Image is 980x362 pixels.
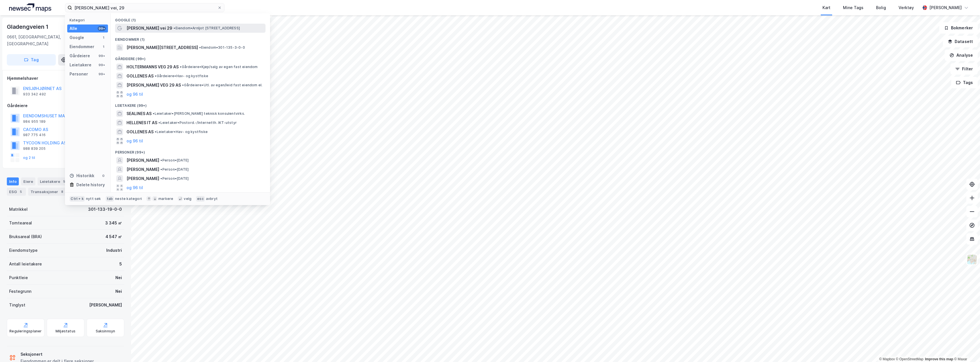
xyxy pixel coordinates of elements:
[899,4,914,11] div: Verktøy
[945,50,978,61] button: Analyse
[182,83,262,87] span: Gårdeiere • Utl. av egen/leid fast eiendom el.
[896,357,924,361] a: OpenStreetMap
[21,351,94,358] div: Seksjonert
[9,206,28,213] div: Matrikkel
[184,197,191,201] div: velg
[173,26,175,30] span: •
[160,167,189,172] span: Person • [DATE]
[126,128,154,135] span: GOLLENES AS
[199,45,201,50] span: •
[126,44,198,51] span: [PERSON_NAME][STREET_ADDRESS]
[98,63,106,67] div: 99+
[126,138,143,144] button: og 96 til
[952,335,980,362] iframe: Chat Widget
[101,44,106,49] div: 1
[105,233,122,240] div: 4 547 ㎡
[9,233,42,240] div: Bruksareal (BRA)
[101,35,106,40] div: 1
[180,65,181,69] span: •
[843,4,863,11] div: Mine Tags
[23,119,46,124] div: 984 955 189
[18,189,24,195] div: 5
[879,357,895,361] a: Mapbox
[952,335,980,362] div: Kontrollprogram for chat
[115,197,142,201] div: neste kategori
[7,102,124,109] div: Gårdeiere
[7,54,56,66] button: Tag
[126,166,159,173] span: [PERSON_NAME]
[9,274,28,281] div: Punktleie
[7,188,26,196] div: ESG
[126,175,159,182] span: [PERSON_NAME]
[160,158,162,162] span: •
[7,34,80,47] div: 0661, [GEOGRAPHIC_DATA], [GEOGRAPHIC_DATA]
[158,120,237,125] span: Leietaker • Postord.-/Internetth. IKT-utstyr
[76,181,105,188] div: Delete history
[70,172,94,179] div: Historikk
[115,288,122,295] div: Nei
[126,110,152,117] span: SEALINES AS
[126,64,179,70] span: HOLTERMANNS VEG 29 AS
[158,120,160,125] span: •
[98,72,106,76] div: 99+
[70,71,88,77] div: Personer
[106,247,122,254] div: Industri
[7,177,19,185] div: Info
[111,33,270,43] div: Eiendommer (1)
[9,220,32,226] div: Tomteareal
[111,146,270,156] div: Personer (99+)
[56,329,75,334] div: Miljøstatus
[160,176,189,181] span: Person • [DATE]
[925,357,953,361] a: Improve this map
[70,52,90,59] div: Gårdeiere
[70,34,84,41] div: Google
[158,197,173,201] div: markere
[160,158,189,163] span: Person • [DATE]
[98,54,106,58] div: 99+
[967,254,977,265] img: Z
[88,206,122,213] div: 301-133-19-0-0
[9,261,42,267] div: Antall leietakere
[153,111,154,116] span: •
[9,3,51,12] img: logo.a4113a55bc3d86da70a041830d287a7e.svg
[126,184,143,191] button: og 96 til
[96,329,115,334] div: Saksinnsyn
[950,63,978,75] button: Filter
[23,146,46,151] div: 988 839 205
[70,196,85,202] div: Ctrl + k
[9,247,38,254] div: Eiendomstype
[206,197,218,201] div: avbryt
[61,179,67,184] div: 5
[111,52,270,62] div: Gårdeiere (99+)
[126,91,143,98] button: og 96 til
[822,4,830,11] div: Kart
[9,288,31,295] div: Festegrunn
[9,302,25,308] div: Tinglyst
[23,133,46,137] div: 987 775 416
[21,177,35,185] div: Eiere
[160,167,162,171] span: •
[876,4,886,11] div: Bolig
[182,83,184,87] span: •
[106,196,114,202] div: tab
[86,197,101,201] div: nytt søk
[105,220,122,226] div: 3 345 ㎡
[943,36,978,47] button: Datasett
[70,43,94,50] div: Eiendommer
[160,176,162,181] span: •
[173,26,240,30] span: Eiendom • Arnljot [STREET_ADDRESS]
[70,62,91,68] div: Leietakere
[119,261,122,267] div: 5
[70,25,77,32] div: Alle
[23,92,46,97] div: 933 342 492
[155,130,156,134] span: •
[126,157,159,164] span: [PERSON_NAME]
[126,73,154,79] span: GOLLENES AS
[126,119,157,126] span: HELLENES IT AS
[126,25,172,32] span: [PERSON_NAME] vei 29
[89,302,122,308] div: [PERSON_NAME]
[155,74,208,78] span: Gårdeiere • Hav- og kystfiske
[153,111,245,116] span: Leietaker • [PERSON_NAME] teknisk konsulentvirks.
[72,3,217,12] input: Søk på adresse, matrikkel, gårdeiere, leietakere eller personer
[59,189,65,195] div: 8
